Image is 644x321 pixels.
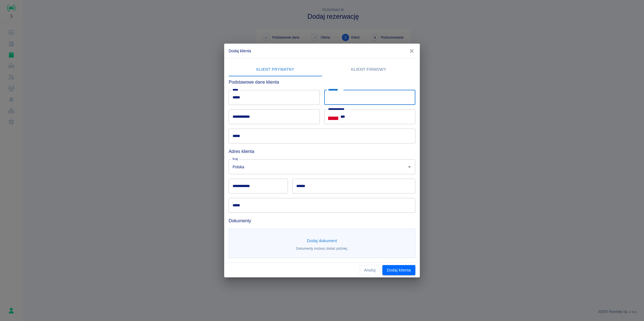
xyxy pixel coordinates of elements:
div: lab API tabs example [229,63,415,76]
h2: Dodaj klienta [224,44,420,58]
h6: Adres klienta [229,148,415,155]
h6: Podstawowe dane klienta [229,79,415,86]
button: Dodaj dokument [305,236,339,246]
button: Dodaj klienta [382,265,415,275]
button: Otwórz [406,163,413,171]
button: Klient prywatny [229,63,322,76]
button: Klient firmowy [322,63,415,76]
label: Kraj [233,157,238,161]
button: Select country [328,112,338,121]
button: Anuluj [360,265,380,275]
h6: Dokumenty [229,217,415,224]
p: Dokumenty możesz dodać później. [296,246,348,251]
